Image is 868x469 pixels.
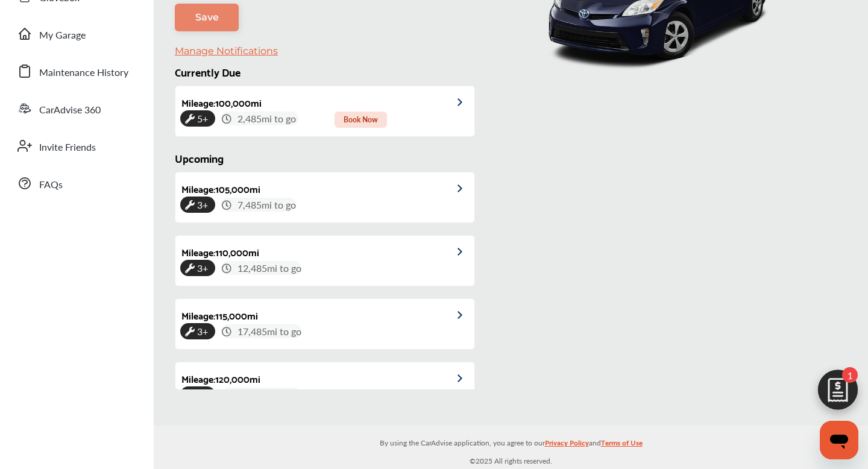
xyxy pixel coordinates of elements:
img: grCAAAAAElFTkSuQmCC [458,311,474,319]
div: Mileage : 100,000 mi [175,86,262,110]
a: Mileage:105,000mi3+ 7,485mi to go [175,172,474,222]
div: © 2025 All rights reserved. [154,426,868,469]
a: Mileage:110,000mi3+ 12,485mi to go [175,236,474,286]
div: Mileage : 110,000 mi [175,236,259,260]
span: 17,485 mi to go [235,324,301,338]
span: CarAdvise 360 [39,102,101,118]
img: grCAAAAAElFTkSuQmCC [458,248,474,256]
span: 1 [842,367,858,383]
a: CarAdvise 360 [11,93,142,124]
a: Mileage:120,000mi6+ 22,485mi to go [175,362,474,412]
span: Maintenance History [39,65,128,81]
span: 7,485 mi to go [235,198,296,212]
span: Invite Friends [39,140,96,156]
p: By using the CarAdvise application, you agree to our and [154,436,868,449]
span: 6+ [195,385,210,404]
div: Mileage : 115,000 mi [175,299,258,323]
img: edit-cartIcon.11d11f9a.svg [809,364,867,422]
img: grCAAAAAElFTkSuQmCC [458,374,474,383]
span: FAQs [39,177,63,193]
a: Mileage:100,000mi5+ 2,485mi to go Book Now [175,86,474,136]
span: Currently Due [175,62,241,81]
div: Mileage : 120,000 mi [175,362,260,386]
a: Privacy Policy [545,436,589,455]
span: 22,485 mi to go [235,388,301,401]
span: Save [195,11,219,23]
a: Manage Notifications [175,45,278,57]
a: My Garage [11,18,142,49]
a: Invite Friends [11,130,142,162]
a: Maintenance History [11,55,142,87]
span: 12,485 mi to go [235,261,301,275]
img: grCAAAAAElFTkSuQmCC [458,98,474,107]
span: 5+ [195,109,210,128]
span: 2,485 mi to go [235,112,298,125]
span: 3+ [195,195,210,214]
a: Terms of Use [601,436,643,455]
span: 3+ [195,322,210,341]
a: FAQs [11,168,142,199]
span: My Garage [39,28,86,43]
a: Mileage:115,000mi3+ 17,485mi to go [175,299,474,349]
span: Book Now [335,112,387,128]
span: Upcoming [175,148,224,167]
div: Mileage : 105,000 mi [175,172,260,197]
img: grCAAAAAElFTkSuQmCC [458,184,474,193]
a: Save [175,4,239,31]
iframe: Button to launch messaging window [820,421,858,459]
span: 3+ [195,259,210,277]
